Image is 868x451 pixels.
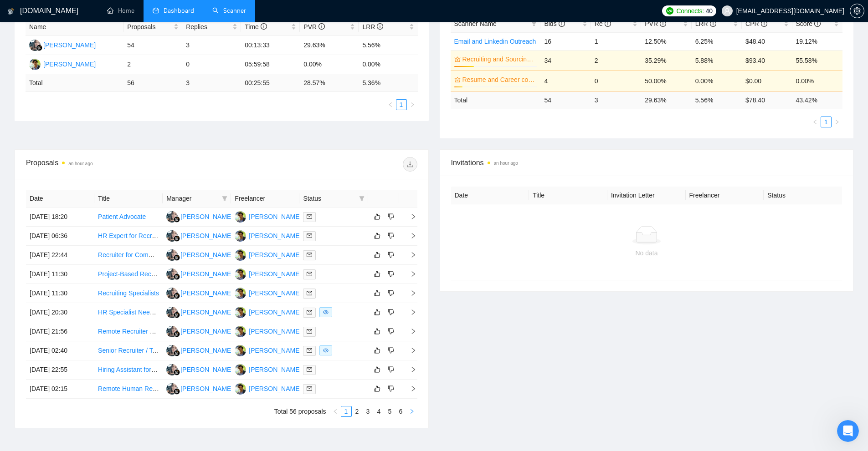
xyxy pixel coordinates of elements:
[357,192,366,205] span: filter
[318,23,325,30] span: info-circle
[686,187,764,204] th: Freelancer
[123,74,182,92] td: 56
[94,227,163,246] td: HR Expert for Recruitment
[372,249,383,260] button: like
[363,406,373,416] a: 3
[761,20,767,27] span: info-circle
[166,289,233,296] a: MC[PERSON_NAME]
[235,345,246,356] img: DM
[692,91,742,109] td: 5.56 %
[403,233,416,239] span: right
[454,56,461,62] span: crown
[458,248,835,258] div: No data
[235,213,301,220] a: DM[PERSON_NAME]
[235,365,301,373] a: DM[PERSON_NAME]
[396,99,407,110] li: 1
[407,99,418,110] li: Next Page
[307,233,312,238] span: mail
[792,91,842,109] td: 43.42 %
[249,231,301,241] div: [PERSON_NAME]
[98,366,212,373] a: Hiring Assistant for Candidate Screening
[235,211,246,223] img: DM
[235,326,246,337] img: DM
[821,117,831,127] a: 1
[98,289,159,297] a: Recruiting Specialists
[166,230,178,242] img: MC
[98,213,146,220] a: Patient Advocate
[29,41,96,48] a: MC[PERSON_NAME]
[388,385,394,392] span: dislike
[834,119,840,125] span: right
[43,40,96,50] div: [PERSON_NAME]
[374,366,380,373] span: like
[385,364,396,375] button: dislike
[98,385,247,392] a: Remote Human Resources Manager for Soccer Club
[403,347,416,354] span: right
[123,55,182,74] td: 2
[245,23,267,30] span: Time
[26,322,94,341] td: [DATE] 21:56
[166,365,233,373] a: MC[PERSON_NAME]
[396,100,406,110] a: 1
[166,270,233,277] a: MC[PERSON_NAME]
[385,288,396,299] button: dislike
[372,326,383,337] button: like
[68,161,92,166] time: an hour ago
[180,365,233,375] div: [PERSON_NAME]
[26,284,94,303] td: [DATE] 11:30
[166,288,178,299] img: MC
[451,157,842,168] span: Invitations
[235,364,246,375] img: DM
[388,270,394,278] span: dislike
[235,289,301,296] a: DM[PERSON_NAME]
[406,406,417,417] li: Next Page
[742,32,792,50] td: $48.40
[26,227,94,246] td: [DATE] 06:36
[764,187,842,204] th: Status
[406,406,417,417] button: right
[94,265,163,284] td: Project-Based Recruiter (US-Based)
[235,327,301,334] a: DM[PERSON_NAME]
[166,383,178,395] img: MC
[742,71,792,91] td: $0.00
[359,55,417,74] td: 0.00%
[359,196,365,201] span: filter
[307,252,312,258] span: mail
[692,71,742,91] td: 0.00%
[374,328,380,335] span: like
[307,309,312,315] span: mail
[692,32,742,50] td: 6.25%
[261,23,267,30] span: info-circle
[166,307,178,318] img: MC
[832,117,842,127] button: right
[374,406,385,417] li: 4
[241,55,300,74] td: 05:59:58
[249,212,301,222] div: [PERSON_NAME]
[403,213,416,220] span: right
[249,384,301,394] div: [PERSON_NAME]
[166,364,178,375] img: MC
[810,117,821,127] li: Previous Page
[850,7,864,15] a: setting
[792,32,842,50] td: 19.12%
[641,91,691,109] td: 29.63 %
[385,269,396,279] button: dislike
[180,307,233,317] div: [PERSON_NAME]
[94,341,163,360] td: Senior Recruiter / Talent Sourcer
[837,420,859,442] iframe: Intercom live chat
[374,289,380,297] span: like
[98,328,191,335] a: Remote Recruiter + HR Manager
[494,161,518,166] time: an hour ago
[388,328,394,335] span: dislike
[352,406,362,416] a: 2
[645,20,666,27] span: PVR
[174,350,180,356] img: gigradar-bm.png
[385,211,396,222] button: dislike
[241,36,300,55] td: 00:13:33
[235,251,301,258] a: DM[PERSON_NAME]
[107,7,134,15] a: homeHome
[388,309,394,316] span: dislike
[372,345,383,356] button: like
[385,406,395,417] li: 5
[235,288,246,299] img: DM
